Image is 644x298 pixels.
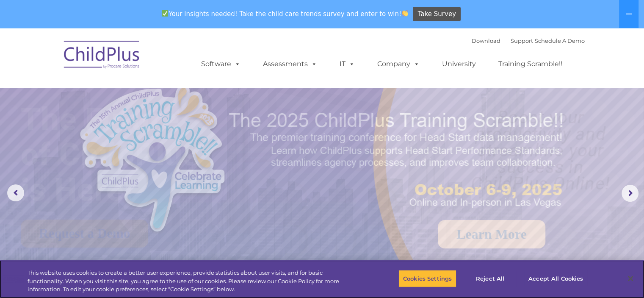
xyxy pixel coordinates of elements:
button: Close [621,269,640,288]
font: | [472,37,585,44]
img: ChildPlus by Procare Solutions [60,35,144,77]
a: Software [193,56,249,72]
a: Assessments [254,56,326,72]
button: Cookies Settings [398,270,456,287]
a: Schedule A Demo [535,37,585,44]
a: IT [331,56,363,72]
a: Support [511,37,533,44]
a: Take Survey [413,7,461,22]
img: 👏 [402,10,408,17]
a: Training Scramble!! [490,56,571,72]
rs-layer: Boost your productivity and streamline your success in ChildPlus Online! [445,109,636,192]
a: Company [369,56,428,72]
a: University [434,56,484,72]
img: ✅ [162,10,168,17]
span: Phone number [118,91,154,97]
a: Download [472,37,500,44]
rs-layer: The Future of ChildPlus is Here! [21,102,227,207]
div: This website uses cookies to create a better user experience, provide statistics about user visit... [28,269,354,294]
span: Take Survey [418,7,456,22]
span: Last name [118,56,144,62]
button: Accept All Cookies [524,270,588,287]
a: Request a Demo [21,220,148,248]
button: Reject All [464,270,517,287]
span: Your insights needed! Take the child care trends survey and enter to win! [158,6,412,22]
